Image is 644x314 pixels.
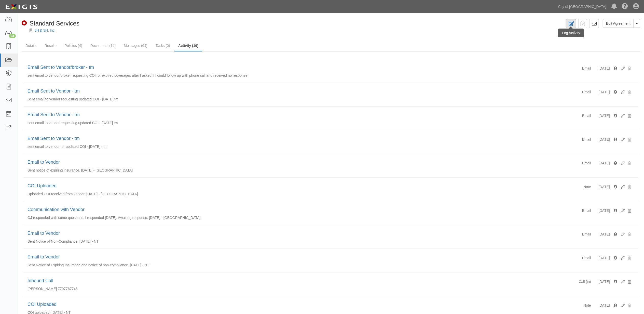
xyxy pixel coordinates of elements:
[28,183,583,189] div: COI Uploaded
[603,19,634,28] a: Edit Agreement
[22,21,27,26] i: Non-Compliant
[614,113,617,118] div: Created 8/5/25 11:54 am by Tirzah Martinez, Updated 8/5/25 11:54 am by Tirzah Martinez
[583,185,591,189] span: Note
[120,41,151,51] a: Messages (64)
[582,256,591,260] span: Email
[28,254,60,259] a: Email to Vendor
[617,184,625,189] a: Edit activity
[599,90,610,94] span: [DATE]
[614,137,617,142] div: Created 6/24/25 5:43 pm by Tirzah Martinez, Updated 6/24/25 5:43 pm by Tirzah Martinez
[61,41,86,51] a: Policies (4)
[34,28,56,32] a: 3H & 3H, Inc.
[28,64,582,71] div: Email Sent to Vendor/broker - tm
[614,184,617,189] div: Created 8/16/24 2:20 pm by Dominique Tapia, Updated 8/16/24 2:20 pm by Dominique Tapia
[556,2,609,12] a: City of [GEOGRAPHIC_DATA]
[28,183,57,188] a: COI Uploaded
[22,19,79,28] div: Standard Services
[28,239,634,244] p: Sent Notice of Non-Compliance. [DATE] - NT
[28,160,60,165] a: Email to Vendor
[614,255,617,260] div: Created 7/3/24 2:22 pm by Dominique Tapia, Updated 7/3/24 2:22 pm by Dominique Tapia
[617,303,625,308] a: Edit activity
[617,161,625,166] a: Edit activity
[599,137,610,141] span: [DATE]
[625,183,634,191] button: Delete activity
[617,279,625,284] a: Edit activity
[9,34,16,38] div: 83
[28,144,634,149] p: sent email to vendor for updated COI - [DATE] - tm
[28,286,634,302] p: [PERSON_NAME] 7707767748 Went over deficiencies with OJ. He will be submitting an updated coi [DA...
[28,112,80,117] a: Email Sent to Vendor - tm
[625,301,634,310] button: Delete activity
[28,73,634,78] p: sent email to vendor/broker requesting COI for expired coverages after I asked if I could follow ...
[174,41,202,51] a: Activity (19)
[41,41,60,51] a: Results
[28,278,53,283] a: Inbound Call
[582,208,591,213] span: Email
[28,301,583,308] div: COI Uploaded
[625,206,634,215] button: Delete activity
[614,161,617,166] div: Created 11/22/24 4:02 pm by Dominique Tapia, Updated 11/22/24 4:02 pm by Dominique Tapia
[617,255,625,260] a: Edit activity
[614,66,617,71] div: Created 9/3/25 12:44 pm by Tirzah Martinez, Updated 9/3/25 12:44 pm by Tirzah Martinez
[28,230,582,237] div: Email to Vendor
[599,208,610,213] span: [DATE]
[28,231,60,236] a: Email to Vendor
[87,41,120,51] a: Documents (14)
[625,112,634,120] button: Delete activity
[582,90,591,94] span: Email
[614,303,617,308] div: Created 6/12/24 5:17 pm by Dominique Tapia, Updated 6/12/24 5:17 pm by Dominique Tapia
[28,263,634,268] p: Sent Notice of Expiring Insurance and notice of non-compliance. [DATE] - NT
[617,66,625,71] a: Edit activity
[28,135,582,142] div: Email Sent to Vendor - tm
[28,302,57,307] a: COI Uploaded
[558,29,584,37] div: Log Activity
[599,256,610,260] span: [DATE]
[30,20,79,27] span: Standard Services
[582,114,591,118] span: Email
[614,89,617,95] div: Created 8/28/25 6:13 pm by Tirzah Martinez, Updated 8/28/25 6:13 pm by Tirzah Martinez
[582,232,591,236] span: Email
[625,135,634,144] button: Delete activity
[599,161,610,165] span: [DATE]
[614,232,617,237] div: Created 7/31/24 5:32 pm by Dominique Tapia, Updated 7/31/24 5:32 pm by Dominique Tapia
[617,89,625,95] a: Edit activity
[22,41,40,51] a: Details
[625,278,634,286] button: Delete activity
[28,191,634,197] p: Uploaded COI received from vendor. [DATE] - [GEOGRAPHIC_DATA]
[582,161,591,165] span: Email
[614,279,617,284] div: Created 6/19/24 12:42 pm by Vanessa Sanchez, Updated 6/19/24 12:42 pm by Vanessa Sanchez
[28,112,582,118] div: Email Sent to Vendor - tm
[614,208,617,213] div: Created 8/1/24 12:43 pm by Dominique Tapia, Updated 8/1/24 12:43 pm by Dominique Tapia
[28,65,94,70] a: Email Sent to Vendor/broker - tm
[617,208,625,213] a: Edit activity
[625,64,634,73] button: Delete activity
[579,280,591,284] span: Call (in)
[28,207,85,212] a: Communication with Vendor
[152,41,174,51] a: Tasks (0)
[28,97,634,102] p: Sent email to vendor requesting updated COI - [DATE] tm
[28,88,582,95] div: Email Sent to Vendor - tm
[28,254,582,260] div: Email to Vendor
[625,254,634,263] button: Delete activity
[599,232,610,236] span: [DATE]
[28,120,634,125] p: sent email to vendor requesting updated COI - [DATE] tm
[599,66,610,70] span: [DATE]
[599,185,610,189] span: [DATE]
[28,278,579,284] div: Inbound Call
[599,280,610,284] span: [DATE]
[617,113,625,118] a: Edit activity
[625,159,634,168] button: Delete activity
[28,88,80,94] a: Email Sent to Vendor - tm
[28,168,634,173] p: Sent notice of expiring insurance. [DATE] - [GEOGRAPHIC_DATA]
[583,303,591,307] span: Note
[28,159,582,166] div: Email to Vendor
[582,137,591,141] span: Email
[599,303,610,307] span: [DATE]
[582,66,591,70] span: Email
[617,137,625,142] a: Edit activity
[28,206,582,213] div: Communication with Vendor
[28,136,80,141] a: Email Sent to Vendor - tm
[622,4,628,10] i: Help Center - Complianz
[625,230,634,239] button: Delete activity
[599,114,610,118] span: [DATE]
